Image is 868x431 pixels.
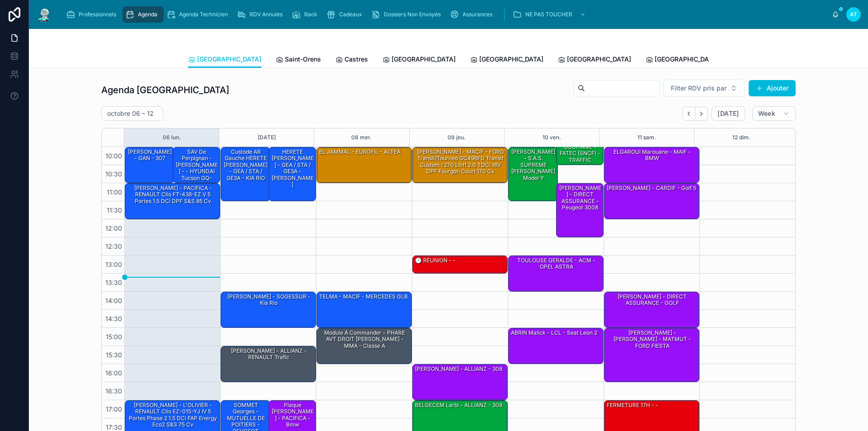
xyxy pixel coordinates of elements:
[163,128,181,147] button: 06 lun.
[637,128,656,147] button: 11 sam.
[221,346,316,382] div: [PERSON_NAME] - ALLIANZ - RENAULT Trafic
[318,148,401,156] div: EL JAMMAL - EUROFIL - ALTEA
[655,55,719,64] span: [GEOGRAPHIC_DATA]
[103,297,124,304] span: 14:00
[127,184,219,205] div: [PERSON_NAME] - PACIFICA - RENAULT Clio FT-438-EZ V 5 Portes 1.5 dCi DPF S&S 85 cv
[104,423,124,431] span: 17:30
[510,329,598,337] div: ABRIN Malick - LCL - Seat leon 2
[392,55,456,64] span: [GEOGRAPHIC_DATA]
[712,106,745,121] button: [DATE]
[351,128,372,147] button: 08 mer.
[304,11,317,18] span: Rack
[509,147,557,201] div: [PERSON_NAME] - S.A.S. SUPREME [PERSON_NAME] Model Y
[413,147,507,183] div: [PERSON_NAME] - MACIF - FORD Transit/Tourneo GC496FD Transit Custom I 270 L1H1 2.0 TDCi 16V DPF F...
[276,51,321,69] a: Saint-Orens
[646,51,719,69] a: [GEOGRAPHIC_DATA]
[36,7,52,22] img: App logo
[318,293,409,301] div: TELMA - MACIF - MERCEDES GLB
[318,329,411,350] div: Module à commander - PHARE AVT DROIT [PERSON_NAME] - MMA - classe A
[749,80,796,96] button: Ajouter
[258,128,276,147] button: [DATE]
[510,256,603,271] div: TOULOUSE GERALDE - ACM - OPEL ASTRA
[850,11,857,18] span: AT
[558,184,603,212] div: [PERSON_NAME] - DIRECT ASSURANCE - Peugeot 3008
[509,256,603,291] div: TOULOUSE GERALDE - ACM - OPEL ASTRA
[101,84,229,96] h1: Agenda [GEOGRAPHIC_DATA]
[125,147,174,183] div: [PERSON_NAME] - GAN - 307
[173,147,220,183] div: SAV de Perpignan - [PERSON_NAME] - - HYUNDAI Tucson GQ-606-MF IV 1.6 TGDi 16V 230 Hybrid 2WD 179 ...
[606,401,659,409] div: FERMETURE 17H - -
[695,107,708,121] button: Next
[335,51,368,69] a: Castres
[270,401,316,429] div: Plaque [PERSON_NAME] - PACIFICA - Bmw
[60,5,832,24] div: scrollable content
[103,260,124,268] span: 13:00
[317,147,411,183] div: EL JAMMAL - EUROFIL - ALTEA
[104,188,124,196] span: 11:00
[558,130,603,164] div: [PERSON_NAME] THERMIQUE OCCITANIE - FATEC (SNCF) - TRAFFIC
[324,6,368,23] a: Cadeaux
[542,128,561,147] button: 10 ven.
[127,148,174,163] div: [PERSON_NAME] - GAN - 307
[557,184,604,237] div: [PERSON_NAME] - DIRECT ASSURANCE - Peugeot 3008
[557,129,604,165] div: [PERSON_NAME] THERMIQUE OCCITANIE - FATEC (SNCF) - TRAFFIC
[222,347,315,362] div: [PERSON_NAME] - ALLIANZ - RENAULT Trafic
[269,147,316,201] div: HERETE [PERSON_NAME] - GEA / STA / GE3A - [PERSON_NAME]
[717,109,739,118] span: [DATE]
[107,109,154,118] h2: octobre 06 – 12
[221,292,316,327] div: [PERSON_NAME] - SOGESSUR - Kia rio
[606,293,698,308] div: [PERSON_NAME] - DIRECT ASSURANCE - GOLF
[663,80,745,97] button: Select Button
[197,55,261,64] span: [GEOGRAPHIC_DATA]
[606,329,698,350] div: [PERSON_NAME] - [PERSON_NAME] - MATMUT - FORD FIESTA
[103,242,124,250] span: 12:30
[103,279,124,286] span: 13:30
[317,328,411,364] div: Module à commander - PHARE AVT DROIT [PERSON_NAME] - MMA - classe A
[414,256,457,265] div: 🕒 RÉUNION - -
[344,55,368,64] span: Castres
[368,6,447,23] a: Dossiers Non Envoyés
[103,152,124,160] span: 10:00
[103,315,124,322] span: 14:30
[558,51,631,69] a: [GEOGRAPHIC_DATA]
[127,401,219,429] div: [PERSON_NAME] - L'OLIVIER - RENAULT Clio EZ-015-YJ IV 5 Portes Phase 2 1.5 dCi FAP Energy eco2 S&...
[732,128,750,147] button: 12 dim.
[414,148,507,176] div: [PERSON_NAME] - MACIF - FORD Transit/Tourneo GC496FD Transit Custom I 270 L1H1 2.0 TDCi 16V DPF F...
[285,55,321,64] span: Saint-Orens
[188,51,261,68] a: [GEOGRAPHIC_DATA]
[448,128,466,147] button: 09 jeu.
[339,11,362,18] span: Cadeaux
[671,84,726,93] span: Filter RDV pris par
[682,107,695,121] button: Back
[413,256,507,273] div: 🕒 RÉUNION - -
[384,11,441,18] span: Dossiers Non Envoyés
[462,11,492,18] span: Assurances
[103,369,124,377] span: 16:00
[222,148,269,182] div: Custode AR Gauche HERETE [PERSON_NAME] - GEA / STA / GE3A - KIA RIO
[164,6,234,23] a: Agenda Technicien
[221,147,270,201] div: Custode AR Gauche HERETE [PERSON_NAME] - GEA / STA / GE3A - KIA RIO
[604,328,699,382] div: [PERSON_NAME] - [PERSON_NAME] - MATMUT - FORD FIESTA
[758,109,775,118] span: Week
[382,51,456,69] a: [GEOGRAPHIC_DATA]
[606,184,697,192] div: [PERSON_NAME] - CARDIF - golf 5
[250,11,283,18] span: RDV Annulés
[104,333,124,341] span: 15:00
[509,328,603,364] div: ABRIN Malick - LCL - Seat leon 2
[604,147,699,183] div: ELGAROUI Marouane - MAIF - BMW
[510,148,557,182] div: [PERSON_NAME] - S.A.S. SUPREME [PERSON_NAME] Model Y
[525,11,572,18] span: NE PAS TOUCHER
[179,11,228,18] span: Agenda Technicien
[104,351,124,359] span: 15:30
[414,401,503,409] div: BELGECEM Larbi - ALLIANZ - 308
[289,6,324,23] a: Rack
[447,6,499,23] a: Assurances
